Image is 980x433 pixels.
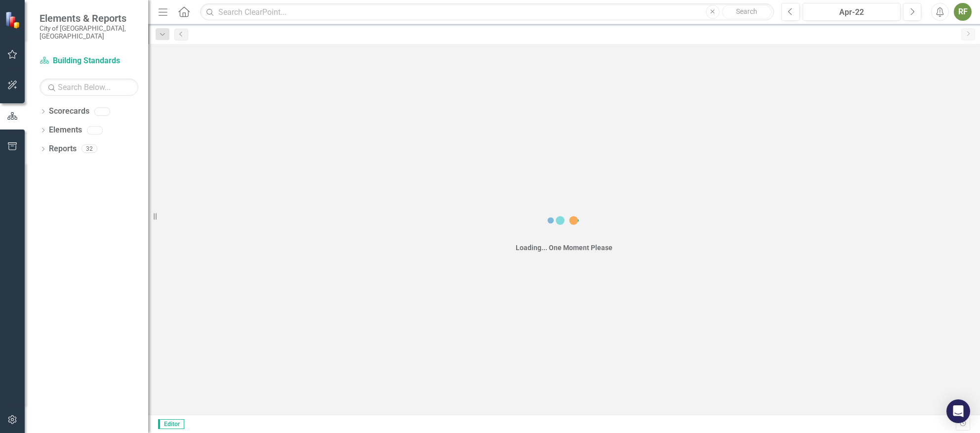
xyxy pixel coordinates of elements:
a: Building Standards [40,55,138,67]
div: Loading... One Moment Please [516,243,612,253]
input: Search Below... [40,79,138,96]
button: RF [954,3,972,21]
span: Search [736,7,757,15]
div: 32 [82,145,97,153]
span: Editor [158,419,184,429]
div: Open Intercom Messenger [946,399,970,423]
img: ClearPoint Strategy [5,11,23,29]
input: Search ClearPoint... [200,3,774,21]
small: City of [GEOGRAPHIC_DATA], [GEOGRAPHIC_DATA] [40,24,138,41]
div: Apr-22 [806,6,897,18]
span: Elements & Reports [40,12,138,24]
a: Scorecards [49,106,89,117]
button: Apr-22 [803,3,900,21]
button: Search [722,5,772,19]
a: Reports [49,143,77,155]
a: Elements [49,125,82,136]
